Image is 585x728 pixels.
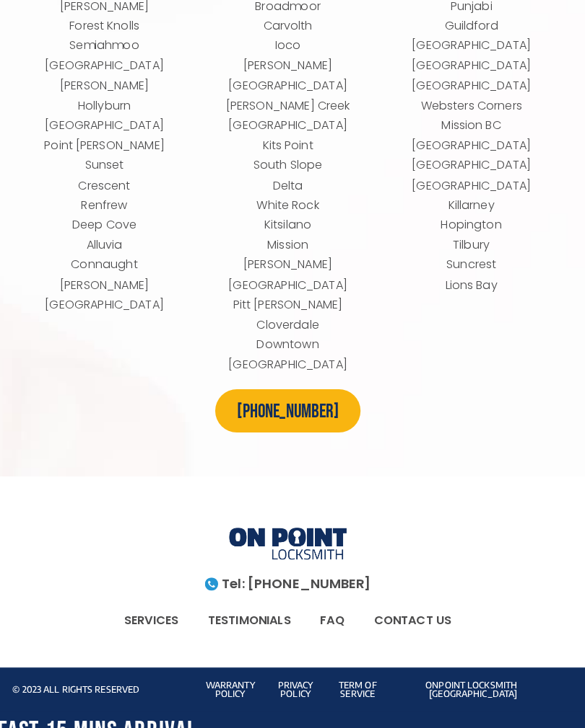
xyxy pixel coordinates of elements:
span: [PHONE_NUMBER] [243,394,342,417]
a: Privacy Policy [282,668,317,688]
a: TESTIMONIALS [199,594,310,627]
p: © 2023 All rights reserved [22,674,194,683]
a: Tel: [PHONE_NUMBER] [200,561,385,586]
a: CONTACT US [363,594,468,627]
a: Warranty Policy [212,668,260,688]
a: Term of service [342,668,380,688]
img: Locksmiths Locations 1 [235,519,350,554]
p: OnPoint Locksmith [GEOGRAPHIC_DATA] [412,670,518,687]
a: FAQ [310,594,363,627]
nav: Menu [67,594,519,627]
a: SERVICES [117,594,199,627]
a: [PHONE_NUMBER] [221,383,364,425]
span: Tel: [PHONE_NUMBER] [227,568,374,581]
